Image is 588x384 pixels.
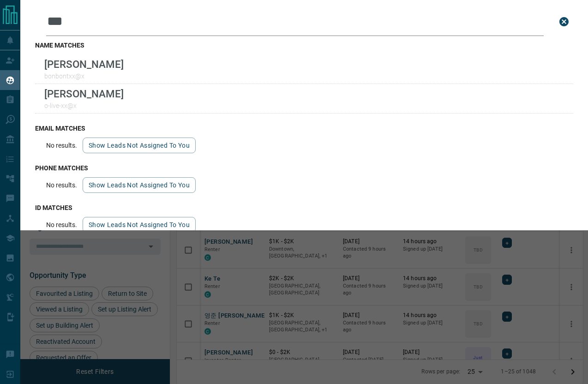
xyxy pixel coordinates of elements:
[46,221,77,228] p: No results.
[35,42,573,49] h3: name matches
[35,125,573,132] h3: email matches
[46,142,77,149] p: No results.
[46,181,77,189] p: No results.
[555,12,573,31] button: close search bar
[44,58,124,70] p: [PERSON_NAME]
[35,204,573,211] h3: id matches
[83,217,196,233] button: show leads not assigned to you
[44,72,124,80] p: bonbontxx@x
[44,88,124,100] p: [PERSON_NAME]
[35,164,573,172] h3: phone matches
[44,102,124,109] p: o-live-xx@x
[83,177,196,193] button: show leads not assigned to you
[83,138,196,153] button: show leads not assigned to you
